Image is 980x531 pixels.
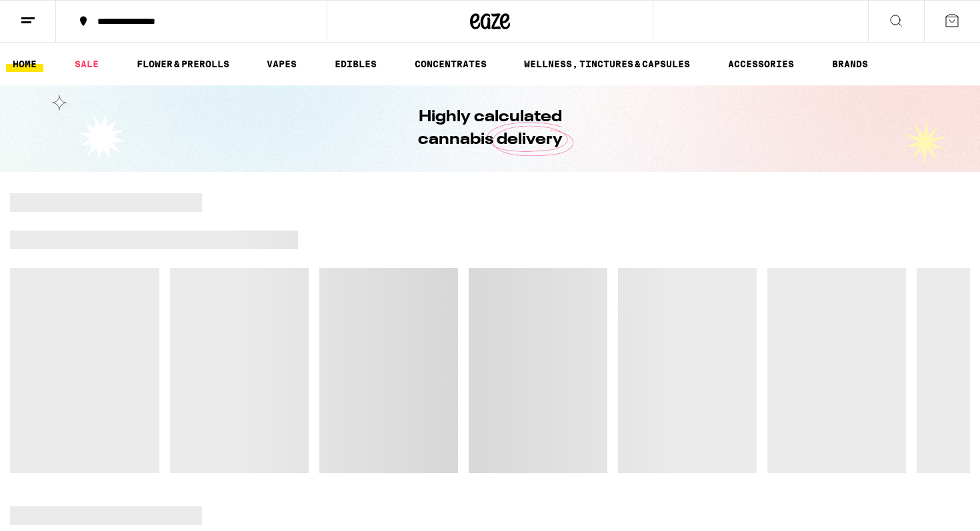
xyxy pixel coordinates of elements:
a: CONCENTRATES [408,56,493,72]
a: FLOWER & PREROLLS [130,56,236,72]
a: VAPES [260,56,303,72]
a: ACCESSORIES [721,56,801,72]
a: WELLNESS, TINCTURES & CAPSULES [517,56,697,72]
a: EDIBLES [328,56,383,72]
a: HOME [6,56,43,72]
a: BRANDS [825,56,875,72]
a: SALE [68,56,105,72]
h1: Highly calculated cannabis delivery [380,106,600,151]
